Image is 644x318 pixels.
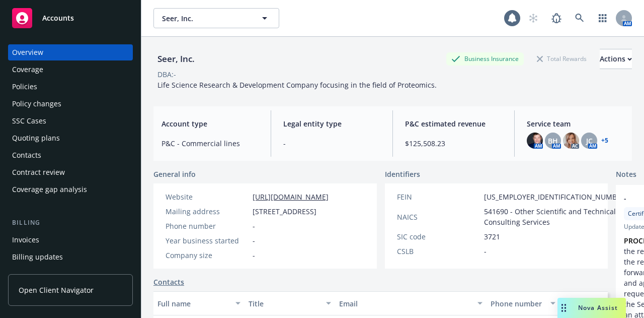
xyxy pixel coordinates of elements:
[253,192,329,202] a: [URL][DOMAIN_NAME]
[153,8,279,28] button: Seer, Inc.
[8,113,133,129] a: SSC Cases
[397,246,480,257] div: CSLB
[557,298,570,318] div: Drag to move
[42,14,74,22] span: Accounts
[586,136,593,146] span: JC
[8,181,133,198] a: Coverage gap analysis
[12,181,87,198] div: Coverage gap analysis
[166,206,249,217] div: Mailing address
[153,169,196,179] span: General info
[546,8,567,28] a: Report a Bug
[162,13,249,24] span: Seer, Inc.
[8,96,133,112] a: Policy changes
[12,232,39,248] div: Invoices
[339,298,471,309] div: Email
[157,69,176,80] div: DBA: -
[8,79,133,95] a: Policies
[153,291,245,315] button: Full name
[8,232,133,248] a: Invoices
[335,291,487,315] button: Email
[12,61,43,78] div: Coverage
[283,138,380,149] span: -
[397,231,480,242] div: SIC code
[12,79,37,95] div: Policies
[8,218,133,228] div: Billing
[484,206,628,227] span: 541690 - Other Scientific and Technical Consulting Services
[405,118,502,129] span: P&C estimated revenue
[157,298,229,309] div: Full name
[484,246,487,257] span: -
[446,52,524,65] div: Business Insurance
[601,138,608,144] a: +5
[616,169,636,181] span: Notes
[12,44,43,60] div: Overview
[283,118,380,129] span: Legal entity type
[570,8,590,28] a: Search
[527,118,624,129] span: Service team
[397,192,480,202] div: FEIN
[12,113,46,129] div: SSC Cases
[166,192,249,202] div: Website
[8,44,133,60] a: Overview
[253,250,255,261] span: -
[166,250,249,261] div: Company size
[8,130,133,146] a: Quoting plans
[19,285,94,295] span: Open Client Navigator
[153,52,199,66] div: Seer, Inc.
[12,96,61,112] div: Policy changes
[166,221,249,231] div: Phone number
[12,130,60,146] div: Quoting plans
[245,291,336,315] button: Title
[593,8,613,28] a: Switch app
[162,118,259,129] span: Account type
[12,147,41,163] div: Contacts
[559,291,608,315] button: Key contact
[253,206,316,217] span: [STREET_ADDRESS]
[600,49,632,69] div: Actions
[385,169,420,179] span: Identifiers
[532,52,592,65] div: Total Rewards
[153,277,184,287] a: Contacts
[8,147,133,163] a: Contacts
[487,291,559,315] button: Phone number
[563,133,579,149] img: photo
[253,235,255,246] span: -
[162,138,259,149] span: P&C - Commercial lines
[8,4,133,32] a: Accounts
[523,8,543,28] a: Start snowing
[397,212,480,222] div: NAICS
[527,133,543,149] img: photo
[249,298,320,309] div: Title
[8,61,133,78] a: Coverage
[484,231,500,242] span: 3721
[491,298,544,309] div: Phone number
[8,164,133,180] a: Contract review
[12,249,63,265] div: Billing updates
[548,136,558,146] span: BH
[557,298,626,318] button: Nova Assist
[253,221,255,231] span: -
[600,49,632,69] button: Actions
[166,235,249,246] div: Year business started
[405,138,502,149] span: $125,508.23
[578,303,618,312] span: Nova Assist
[8,249,133,265] a: Billing updates
[12,164,65,180] div: Contract review
[484,192,628,202] span: [US_EMPLOYER_IDENTIFICATION_NUMBER]
[157,80,437,90] span: Life Science Research & Development Company focusing in the field of Proteomics.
